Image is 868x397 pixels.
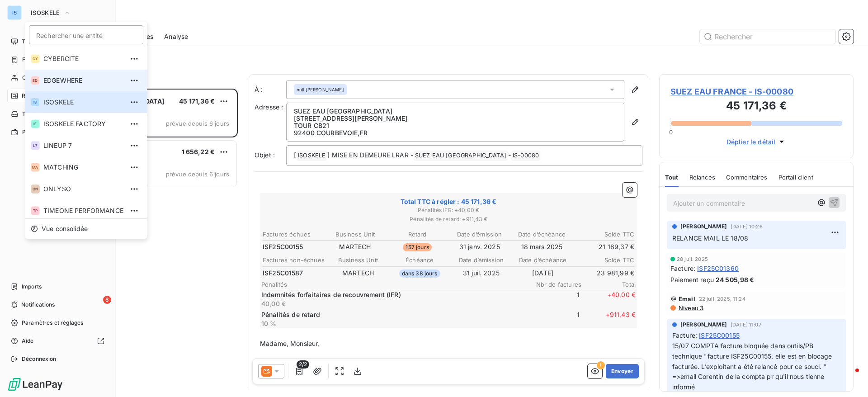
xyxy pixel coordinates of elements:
[328,255,388,265] th: Business Unit
[449,242,510,252] td: 31 janv. 2025
[451,255,511,265] th: Date d’émission
[43,119,123,128] span: ISOSKELE FACTORY
[325,242,386,252] td: MARTECH
[7,34,108,49] a: Tableau de bord
[262,268,327,278] td: ISF25C01587
[451,268,511,278] td: 31 juil. 2025
[164,32,188,41] span: Analyse
[43,184,123,194] span: ONLYSO
[255,151,275,159] span: Objet :
[689,174,715,181] span: Relances
[22,337,34,345] span: Aide
[669,128,673,136] span: 0
[255,103,283,111] span: Adresse :
[262,255,327,265] th: Factures non-échues
[261,290,524,299] p: Indemnités forfaitaires de recouvrement (IFR)
[43,89,238,397] div: grid
[21,301,55,309] span: Notifications
[677,256,708,262] span: 28 juil. 2025
[31,141,40,150] div: L7
[574,268,635,278] td: 23 981,99 €
[294,115,617,122] p: [STREET_ADDRESS][PERSON_NAME]
[716,275,755,284] span: 24 505,98 €
[7,125,108,139] a: Paiements
[294,151,296,159] span: [
[7,377,63,392] img: Logo LeanPay
[182,148,215,156] span: 1 656,22 €
[31,54,40,63] div: CY
[297,151,327,161] span: ISOSKELE
[7,71,108,85] a: Clients
[513,268,573,278] td: [DATE]
[31,206,40,215] div: TP
[387,230,448,239] th: Retard
[511,242,573,252] td: 18 mars 2025
[573,230,635,239] th: Solde TTC
[670,275,714,284] span: Paiement reçu
[43,206,123,215] span: TIMEONE PERFORMANCE
[22,110,41,118] span: Tâches
[837,366,859,388] iframe: Intercom live chat
[7,89,108,103] a: 2Relances
[42,224,88,233] span: Vue consolidée
[261,215,636,223] span: Pénalités de retard : + 911,43 €
[262,230,324,239] th: Factures échues
[22,38,64,46] span: Tableau de bord
[670,85,842,98] span: SUEZ EAU FRANCE - IS-00080
[179,97,215,105] span: 45 171,36 €
[414,151,508,161] span: SUEZ EAU [GEOGRAPHIC_DATA]
[7,52,108,67] a: Factures
[261,281,527,288] span: Pénalités
[606,364,639,378] button: Envoyer
[22,92,46,100] span: Relances
[525,290,580,308] span: 1
[325,230,386,239] th: Business Unit
[294,108,617,115] p: SUEZ EAU [GEOGRAPHIC_DATA]
[403,243,431,251] span: 157 jours
[31,76,40,85] div: ED
[574,255,635,265] th: Solde TTC
[261,197,636,206] span: Total TTC à régler : 45 171,36 €
[731,322,761,327] span: [DATE] 11:07
[670,98,842,116] h3: 45 171,36 €
[581,290,636,308] span: + 40,00 €
[255,85,286,94] label: À :
[724,137,789,147] button: Déplier le détail
[7,107,108,121] a: Tâches
[511,151,540,161] span: IS-00080
[297,360,309,369] span: 2/2
[31,9,60,16] span: ISOSKELE
[166,120,229,127] span: prévue depuis 6 jours
[581,281,636,288] span: Total
[327,151,413,159] span: ] MISE EN DEMEURE LRAR -
[297,86,344,93] span: null [PERSON_NAME]
[525,310,580,328] span: 1
[699,296,745,302] span: 22 juil. 2025, 11:24
[43,98,123,107] span: ISOSKELE
[726,174,768,181] span: Commentaires
[678,304,703,312] span: Niveau 3
[670,264,695,273] span: Facture :
[43,54,123,63] span: CYBERCITE
[399,269,440,278] span: dans 38 jours
[22,355,57,363] span: Déconnexion
[581,310,636,328] span: + 911,43 €
[31,119,40,128] div: IF
[680,321,727,329] span: [PERSON_NAME]
[672,342,834,391] span: 15/07 COMPTA facture bloquée dans outils/PB technique "facture ISF25C00155, elle est en blocage f...
[778,174,813,181] span: Portail client
[7,5,22,20] div: IS
[508,151,511,159] span: -
[260,340,320,347] span: Madame, Monsieur,
[699,331,740,340] span: ISF25C00155
[672,234,748,242] span: RELANCE MAIL LE 18/08
[294,129,617,137] p: 92400 COURBEVOIE , FR
[261,299,524,308] p: 40,00 €
[166,170,229,178] span: prévue depuis 6 jours
[700,29,835,44] input: Rechercher
[680,222,727,231] span: [PERSON_NAME]
[261,310,524,319] p: Pénalités de retard
[103,296,111,304] span: 8
[731,224,763,229] span: [DATE] 10:26
[513,255,573,265] th: Date d’échéance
